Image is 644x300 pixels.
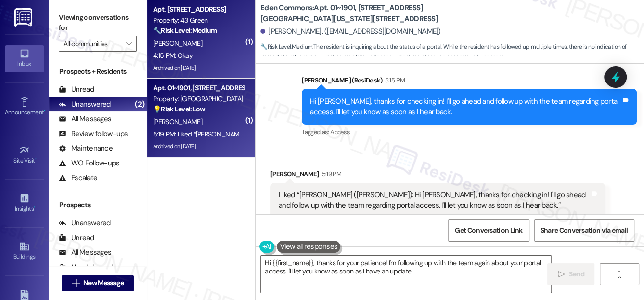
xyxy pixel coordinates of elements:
[62,275,134,291] button: New Message
[616,271,623,278] i: 
[383,75,405,85] div: 5:15 PM
[59,99,111,109] div: Unanswered
[59,114,111,124] div: All Messages
[455,225,522,236] span: Get Conversation Link
[5,190,44,217] a: Insights •
[279,190,590,211] div: Liked “[PERSON_NAME] ([PERSON_NAME]): Hi [PERSON_NAME], thanks for checking in! I'll go ahead and...
[126,40,131,48] i: 
[534,219,634,242] button: Share Conversation via email
[330,128,350,136] span: Access
[448,219,529,242] button: Get Conversation Link
[59,262,116,273] div: New Inbounds
[152,62,245,74] div: Archived on [DATE]
[132,97,147,112] div: (2)
[59,84,94,95] div: Unread
[260,27,441,37] div: [PERSON_NAME]. ([EMAIL_ADDRESS][DOMAIN_NAME])
[261,256,551,293] textarea: Hi {{first_name}}, thanks for your patience! I'm following up with the team again about your port...
[153,15,244,26] div: Property: 43 Green
[14,8,34,27] img: ResiDesk Logo
[153,94,244,104] div: Property: [GEOGRAPHIC_DATA]
[153,117,202,126] span: [PERSON_NAME]
[302,125,637,139] div: Tagged as:
[35,156,37,163] span: •
[153,39,202,48] span: [PERSON_NAME]
[153,105,205,113] strong: 💡 Risk Level: Low
[547,263,595,285] button: Send
[59,218,111,228] div: Unanswered
[5,238,44,265] a: Buildings
[152,140,245,153] div: Archived on [DATE]
[260,43,312,51] strong: 🔧 Risk Level: Medium
[260,3,457,24] b: Eden Commons: Apt. 01~1901, [STREET_ADDRESS][GEOGRAPHIC_DATA][US_STATE][STREET_ADDRESS]
[5,45,44,72] a: Inbox
[49,66,147,77] div: Prospects + Residents
[302,75,637,89] div: [PERSON_NAME] (ResiDesk)
[59,173,97,183] div: Escalate
[569,269,584,279] span: Send
[59,247,111,258] div: All Messages
[83,278,124,288] span: New Message
[541,225,628,236] span: Share Conversation via email
[72,279,79,287] i: 
[59,233,94,243] div: Unread
[59,129,128,139] div: Review follow-ups
[153,83,244,93] div: Apt. 01~1901, [STREET_ADDRESS][GEOGRAPHIC_DATA][US_STATE][STREET_ADDRESS]
[153,51,193,60] div: 4:15 PM: Okay
[260,42,644,63] span: : The resident is inquiring about the status of a portal. While the resident has followed up mult...
[49,200,147,210] div: Prospects
[59,143,113,154] div: Maintenance
[44,108,45,114] span: •
[558,271,565,278] i: 
[34,204,35,211] span: •
[59,158,119,168] div: WO Follow-ups
[5,142,44,168] a: Site Visit •
[270,169,605,183] div: [PERSON_NAME]
[319,169,341,179] div: 5:19 PM
[153,4,244,15] div: Apt. [STREET_ADDRESS]
[310,96,621,117] div: Hi [PERSON_NAME], thanks for checking in! I'll go ahead and follow up with the team regarding por...
[59,10,137,36] label: Viewing conversations for
[63,36,121,52] input: All communities
[153,26,217,35] strong: 🔧 Risk Level: Medium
